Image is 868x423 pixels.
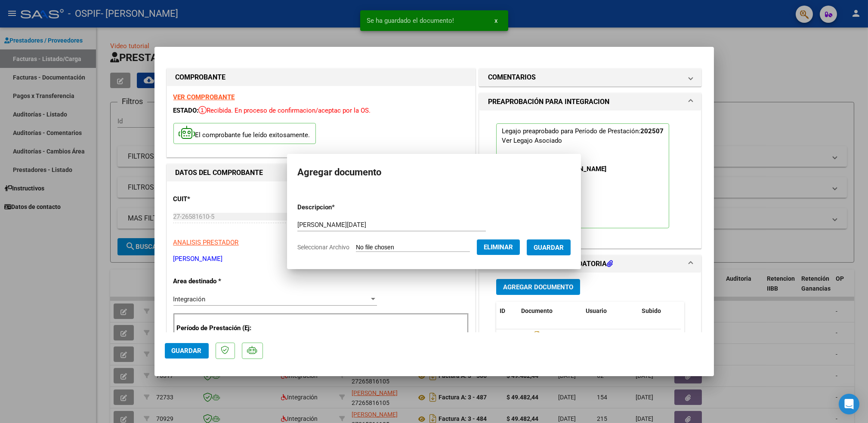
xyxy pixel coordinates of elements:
mat-expansion-panel-header: DOCUMENTACIÓN RESPALDATORIA [479,255,701,273]
strong: COMPROBANTE [176,73,226,81]
span: x [495,17,498,25]
h2: Agregar documento [297,164,571,181]
span: Integración [173,295,206,303]
button: Eliminar [477,239,520,255]
span: Documento [521,307,553,314]
datatable-header-cell: ID [496,302,518,320]
span: ANALISIS PRESTADOR [173,239,239,246]
datatable-header-cell: Usuario [582,302,638,320]
button: Guardar [527,239,571,255]
span: Recibida. En proceso de confirmacion/aceptac por la OS. [199,107,371,114]
p: Período de Prestación (Ej: 202305 para Mayo 2023 [177,323,263,343]
span: Usuario [586,307,607,314]
p: [PERSON_NAME] [173,254,469,264]
p: Legajo preaprobado para Período de Prestación: [496,123,669,228]
strong: [PERSON_NAME] [557,165,606,173]
span: Agregar Documento [503,283,573,291]
p: El comprobante fue leído exitosamente. [173,123,316,144]
span: ESTADO: [173,107,199,114]
button: Guardar [165,343,209,359]
p: Area destinado * [173,276,262,286]
mat-expansion-panel-header: PREAPROBACIÓN PARA INTEGRACION [479,93,701,110]
p: CUIT [173,194,262,204]
span: Subido [642,307,661,314]
div: PREAPROBACIÓN PARA INTEGRACION [479,110,701,248]
span: ID [500,307,505,314]
span: Guardar [534,244,564,251]
datatable-header-cell: Subido [638,302,681,320]
span: Guardar [172,347,202,355]
span: Eliminar [484,243,513,251]
datatable-header-cell: Documento [518,302,582,320]
mat-expansion-panel-header: COMENTARIOS [479,69,701,86]
span: Seleccionar Archivo [297,244,349,251]
span: Se ha guardado el documento! [367,16,454,25]
a: VER COMPROBANTE [173,93,235,101]
p: Descripcion [297,202,380,212]
h1: PREAPROBACIÓN PARA INTEGRACION [488,97,609,107]
div: Ver Legajo Asociado [502,136,562,145]
button: Agregar Documento [496,279,580,295]
h1: COMENTARIOS [488,72,536,83]
strong: 202507 [640,127,664,135]
strong: DATOS DEL COMPROBANTE [176,169,263,177]
div: Open Intercom Messenger [839,394,859,414]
